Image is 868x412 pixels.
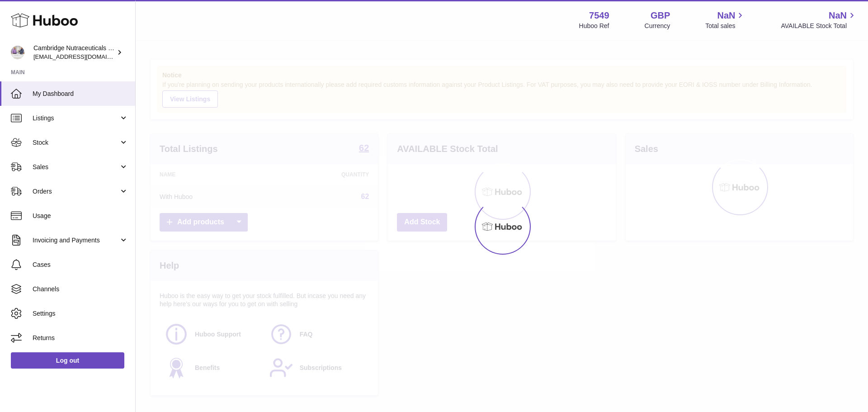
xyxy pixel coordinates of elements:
[829,9,847,22] span: NaN
[781,9,857,30] a: NaN AVAILABLE Stock Total
[33,334,128,342] span: Returns
[33,138,119,147] span: Stock
[33,163,119,171] span: Sales
[33,285,128,294] span: Channels
[33,309,128,318] span: Settings
[11,352,124,369] a: Log out
[33,114,119,123] span: Listings
[33,90,128,98] span: My Dashboard
[33,212,128,220] span: Usage
[579,22,609,30] div: Huboo Ref
[33,260,128,269] span: Cases
[33,53,133,60] span: [EMAIL_ADDRESS][DOMAIN_NAME]
[33,187,119,196] span: Orders
[33,44,115,61] div: Cambridge Nutraceuticals Ltd
[781,22,857,30] span: AVAILABLE Stock Total
[717,9,735,22] span: NaN
[645,22,670,30] div: Currency
[11,46,24,59] img: internalAdmin-7549@internal.huboo.com
[705,22,745,30] span: Total sales
[651,9,670,22] strong: GBP
[705,9,745,30] a: NaN Total sales
[589,9,609,22] strong: 7549
[33,236,119,245] span: Invoicing and Payments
